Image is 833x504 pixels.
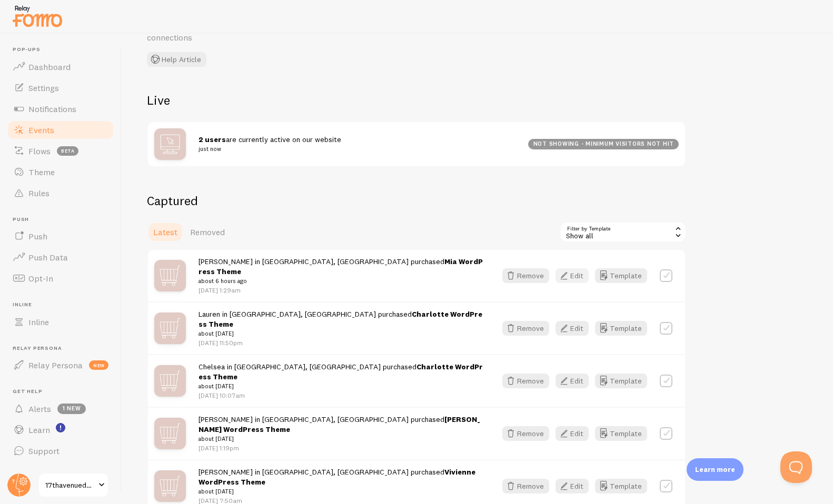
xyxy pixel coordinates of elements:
[154,470,186,502] img: mX0F4IvwRGqjVoppAqZG
[6,247,115,268] a: Push Data
[28,83,59,93] span: Settings
[28,146,51,156] span: Flows
[28,446,60,456] span: Support
[6,140,115,162] a: Flows beta
[13,301,115,308] span: Inline
[147,193,686,209] h2: Captured
[595,426,647,441] button: Template
[57,404,86,414] span: 1 new
[89,360,108,370] span: new
[556,374,589,388] button: Edit
[45,479,95,491] span: 17thavenuedesigns
[199,415,480,434] a: [PERSON_NAME] WordPress Theme
[184,221,231,243] a: Removed
[28,404,51,414] span: Alerts
[199,309,483,339] span: Lauren in [GEOGRAPHIC_DATA], [GEOGRAPHIC_DATA] purchased
[154,128,186,160] img: bo9btcNLRnCUU1uKyLgF
[528,139,679,149] div: not showing - minimum visitors not hit
[595,374,647,388] button: Template
[38,472,109,498] a: 17thavenuedesigns
[695,465,735,475] p: Learn more
[556,374,595,388] a: Edit
[6,226,115,247] a: Push
[556,268,595,283] a: Edit
[147,92,686,108] h2: Live
[199,381,483,391] small: about [DATE]
[199,391,483,400] p: [DATE] 10:07am
[560,221,686,243] div: Show all
[199,257,483,286] span: [PERSON_NAME] in [GEOGRAPHIC_DATA], [GEOGRAPHIC_DATA] purchased
[11,3,64,29] img: fomo-relay-logo-orange.svg
[502,321,549,336] button: Remove
[595,321,647,336] button: Template
[28,360,83,370] span: Relay Persona
[6,98,115,119] a: Notifications
[199,362,483,391] span: Chelsea in [GEOGRAPHIC_DATA], [GEOGRAPHIC_DATA] purchased
[556,321,589,336] button: Edit
[199,257,483,276] a: Mia WordPress Theme
[6,183,115,204] a: Rules
[687,458,743,481] div: Learn more
[6,398,115,419] a: Alerts 1 new
[502,479,549,493] button: Remove
[199,329,483,338] small: about [DATE]
[6,56,115,77] a: Dashboard
[147,52,206,67] button: Help Article
[28,425,50,435] span: Learn
[6,119,115,140] a: Events
[556,479,589,493] button: Edit
[199,135,226,144] strong: 2 users
[595,479,647,493] button: Template
[199,415,483,444] span: [PERSON_NAME] in [GEOGRAPHIC_DATA], [GEOGRAPHIC_DATA] purchased
[154,365,186,397] img: mX0F4IvwRGqjVoppAqZG
[199,467,475,487] a: Vivienne WordPress Theme
[13,345,115,352] span: Relay Persona
[6,268,115,289] a: Opt-In
[6,162,115,183] a: Theme
[199,276,483,286] small: about 6 hours ago
[6,355,115,376] a: Relay Persona new
[199,434,483,443] small: about [DATE]
[190,227,225,237] span: Removed
[28,167,55,177] span: Theme
[56,423,65,432] svg: <p>Watch New Feature Tutorials!</p>
[6,440,115,461] a: Support
[199,362,483,381] a: Charlotte WordPress Theme
[199,487,483,496] small: about [DATE]
[199,135,515,154] span: are currently active on our website
[199,443,483,452] p: [DATE] 1:19pm
[28,252,68,263] span: Push Data
[199,338,483,347] p: [DATE] 11:50pm
[502,374,549,388] button: Remove
[28,317,49,327] span: Inline
[57,146,78,156] span: beta
[556,426,589,441] button: Edit
[28,188,49,198] span: Rules
[556,268,589,283] button: Edit
[199,467,483,497] span: [PERSON_NAME] in [GEOGRAPHIC_DATA], [GEOGRAPHIC_DATA] purchased
[199,144,515,154] small: just now
[556,426,595,441] a: Edit
[13,216,115,223] span: Push
[199,286,483,295] p: [DATE] 1:29am
[147,221,184,243] a: Latest
[154,418,186,449] img: mX0F4IvwRGqjVoppAqZG
[28,104,76,114] span: Notifications
[13,46,115,53] span: Pop-ups
[502,268,549,283] button: Remove
[6,419,115,440] a: Learn
[6,311,115,332] a: Inline
[154,260,186,291] img: mX0F4IvwRGqjVoppAqZG
[780,451,812,483] iframe: Help Scout Beacon - Open
[28,125,54,135] span: Events
[595,268,647,283] button: Template
[28,231,47,241] span: Push
[28,62,71,72] span: Dashboard
[502,426,549,441] button: Remove
[13,388,115,395] span: Get Help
